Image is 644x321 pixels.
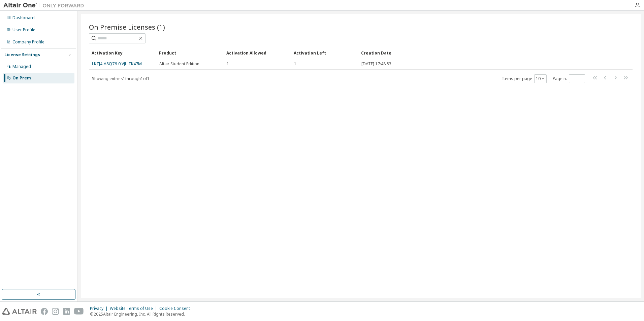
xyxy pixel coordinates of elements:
div: License Settings [4,52,40,58]
img: linkedin.svg [63,308,70,315]
div: Cookie Consent [159,306,194,311]
img: instagram.svg [52,308,59,315]
span: 1 [294,61,296,67]
span: Page n. [553,74,585,83]
div: Creation Date [361,47,603,58]
img: youtube.svg [74,308,84,315]
div: Dashboard [12,15,35,21]
div: Product [159,47,221,58]
span: [DATE] 17:48:53 [361,61,391,67]
img: Altair One [3,2,88,9]
img: facebook.svg [41,308,48,315]
span: Altair Student Edition [159,61,199,67]
div: User Profile [12,27,35,33]
img: altair_logo.svg [2,308,37,315]
div: On Prem [12,75,31,81]
a: LKZJ4-A8Q76-0JVJL-TK47M [92,61,142,67]
div: Website Terms of Use [110,306,159,311]
div: Activation Left [294,47,356,58]
div: Activation Key [92,47,154,58]
span: Showing entries 1 through 1 of 1 [92,76,150,81]
span: On Premise Licenses (1) [89,22,165,32]
div: Managed [12,64,31,69]
div: Privacy [90,306,110,311]
span: Items per page [502,74,547,83]
div: Company Profile [12,39,44,45]
button: 10 [536,76,545,81]
span: 1 [227,61,229,67]
div: Activation Allowed [226,47,288,58]
p: © 2025 Altair Engineering, Inc. All Rights Reserved. [90,311,194,317]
